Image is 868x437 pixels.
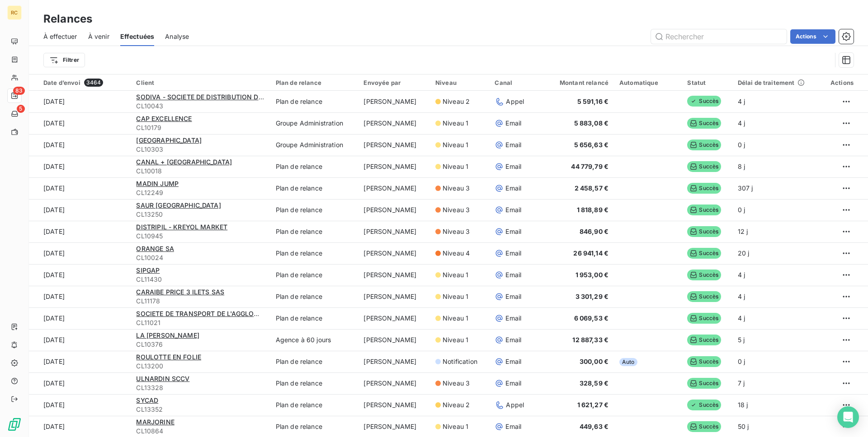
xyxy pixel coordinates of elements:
[732,177,820,199] td: 307 j
[505,119,521,128] span: Email
[270,156,359,177] td: Plan de relance
[165,32,189,41] span: Analyse
[443,357,477,366] span: Notification
[29,329,131,351] td: [DATE]
[687,79,726,86] div: Statut
[270,177,359,199] td: Plan de relance
[571,163,609,170] span: 44 779,79 €
[732,199,820,221] td: 0 j
[136,223,227,231] span: DISTRIPIL - KREYOL MARKET
[443,205,470,214] span: Niveau 3
[43,32,77,41] span: À effectuer
[7,417,22,432] img: Logo LeanPay
[136,158,232,166] span: CANAL + [GEOGRAPHIC_DATA]
[443,249,470,258] span: Niveau 4
[443,227,470,236] span: Niveau 3
[687,139,721,150] span: Succès
[443,119,468,128] span: Niveau 1
[732,242,820,264] td: 20 j
[732,264,820,286] td: 4 j
[136,79,154,86] span: Client
[358,242,430,264] td: [PERSON_NAME]
[136,253,264,262] span: CL10024
[790,29,835,44] button: Actions
[495,79,529,86] div: Canal
[358,112,430,134] td: [PERSON_NAME]
[136,145,264,154] span: CL10303
[29,242,131,264] td: [DATE]
[687,161,721,172] span: Succès
[505,270,521,279] span: Email
[687,96,721,107] span: Succès
[580,379,609,387] span: 328,59 €
[270,242,359,264] td: Plan de relance
[443,292,468,301] span: Niveau 1
[358,351,430,372] td: [PERSON_NAME]
[136,136,202,144] span: [GEOGRAPHIC_DATA]
[574,119,609,127] span: 5 883,08 €
[506,97,524,106] span: Appel
[443,314,468,323] span: Niveau 1
[136,427,264,436] span: CL10864
[732,329,820,351] td: 5 j
[136,210,264,219] span: CL13250
[136,318,264,327] span: CL11021
[29,199,131,221] td: [DATE]
[270,134,359,156] td: Groupe Administration
[443,335,468,344] span: Niveau 1
[687,356,721,367] span: Succès
[136,93,460,101] span: SODIVA - SOCIETE DE DISTRIBUTION DE VEHICULES AUX [GEOGRAPHIC_DATA] ([GEOGRAPHIC_DATA]) S
[29,156,131,177] td: [DATE]
[540,79,609,86] div: Montant relancé
[358,394,430,416] td: [PERSON_NAME]
[136,383,264,392] span: CL13328
[29,394,131,416] td: [DATE]
[687,291,721,302] span: Succès
[43,79,125,87] div: Date d’envoi
[358,221,430,242] td: [PERSON_NAME]
[505,140,521,149] span: Email
[443,140,468,149] span: Niveau 1
[577,401,609,409] span: 1 621,27 €
[270,264,359,286] td: Plan de relance
[580,423,609,430] span: 449,63 €
[136,405,264,414] span: CL13352
[732,221,820,242] td: 12 j
[43,11,92,27] h3: Relances
[443,97,470,106] span: Niveau 2
[687,226,721,237] span: Succès
[136,310,315,317] span: SOCIETE DE TRANSPORT DE L'AGGLOMERATION CENTRE
[687,421,721,432] span: Succès
[687,270,721,280] span: Succès
[88,32,109,41] span: À venir
[732,286,820,307] td: 4 j
[738,79,795,86] span: Délai de traitement
[136,266,160,274] span: SIPGAP
[270,307,359,329] td: Plan de relance
[732,112,820,134] td: 4 j
[136,123,264,132] span: CL10179
[84,79,104,87] span: 3464
[732,307,820,329] td: 4 j
[13,87,25,95] span: 83
[358,264,430,286] td: [PERSON_NAME]
[136,331,199,339] span: LA [PERSON_NAME]
[136,340,264,349] span: CL10376
[29,372,131,394] td: [DATE]
[136,245,174,252] span: ORANGE SA
[443,162,468,171] span: Niveau 1
[687,248,721,259] span: Succès
[29,264,131,286] td: [DATE]
[687,335,721,345] span: Succès
[732,394,820,416] td: 18 j
[270,286,359,307] td: Plan de relance
[574,141,609,149] span: 5 656,63 €
[136,288,224,296] span: CARAIBE PRICE 3 ILETS SAS
[443,184,470,193] span: Niveau 3
[358,199,430,221] td: [PERSON_NAME]
[687,183,721,194] span: Succès
[732,372,820,394] td: 7 j
[687,378,721,389] span: Succès
[136,418,174,426] span: MARJORINE
[443,379,470,388] span: Niveau 3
